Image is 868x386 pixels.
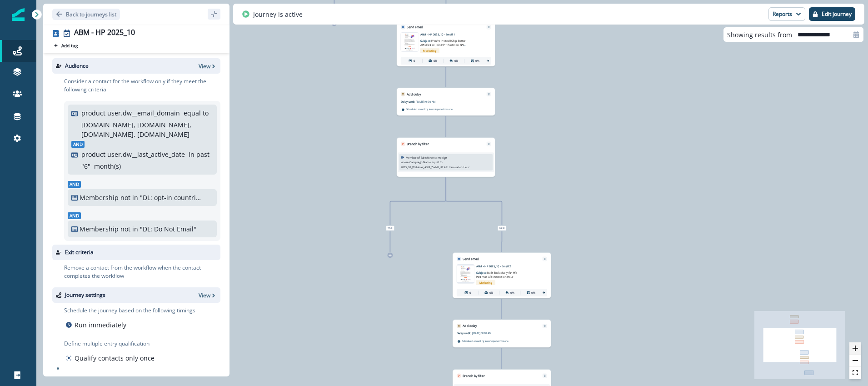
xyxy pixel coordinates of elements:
[61,43,78,48] p: Add tag
[401,33,419,51] img: email asset unavailable
[414,59,415,63] p: 0
[462,339,509,343] p: Scheduled according to workspace timezone
[208,9,220,20] button: sidebar collapse toggle
[416,100,464,104] p: [DATE] 9:00 AM
[406,155,447,160] p: Member of Salesforce campaign
[469,291,471,295] p: 0
[52,9,120,20] button: Go back
[12,8,25,21] img: Inflection
[849,342,861,355] button: zoom in
[81,108,180,118] p: product user.dw__email_domain
[454,59,458,63] p: 0%
[199,62,217,70] button: View
[65,62,89,70] p: Audience
[457,331,472,336] p: Delay until:
[52,42,80,49] button: Add tag
[75,320,126,330] p: Run immediately
[199,291,210,299] p: View
[510,291,514,295] p: 0%
[253,10,303,19] p: Journey is active
[74,28,135,38] div: ABM - HP 2025_10
[401,165,470,169] p: 2025_10_Webinar_ABM_Zuddl_HP API Innovation Hour
[199,291,217,299] button: View
[463,324,477,328] p: Add delay
[420,48,439,53] span: Marketing
[768,7,805,21] button: Reports
[809,7,855,21] button: Edit journey
[849,367,861,379] button: fit view
[397,138,495,177] div: Branch by filterRemoveMember of Salesforce campaignwhereCampaign Nameequal to2025_10_Webinar_ABM_...
[822,11,852,17] p: Edit journey
[432,160,442,164] p: equal to
[189,150,210,159] p: in past
[420,32,482,36] p: ABM - HP 2025_10 - Email 1
[64,77,220,94] p: Consider a contact for the workflow only if they meet the following criteria
[463,373,484,378] p: Branch by filter
[184,108,209,118] p: equal to
[81,161,90,171] p: " 6 "
[409,160,431,164] p: Campaign Name
[407,142,429,146] p: Branch by filter
[476,268,524,279] p: Subject:
[65,291,105,299] p: Journey settings
[727,30,792,40] p: Showing results from
[120,224,138,234] p: not in
[401,100,416,104] p: Delay until:
[81,120,211,139] p: [DOMAIN_NAME], [DOMAIN_NAME], [DOMAIN_NAME], [DOMAIN_NAME]
[353,226,427,231] div: True
[472,331,520,336] p: [DATE] 9:00 AM
[140,193,201,202] p: "DL: opt-in countries + country = blank"
[476,264,538,268] p: ABM - HP 2025_10 - Email 2
[140,224,201,234] p: "DL: Do Not Email"
[80,193,119,202] p: Membership
[65,248,94,256] p: Exit criteria
[386,226,394,231] span: True
[489,291,493,295] p: 0%
[457,266,474,282] img: email asset unavailable
[401,160,409,164] p: where
[397,21,495,66] div: Send emailRemoveemail asset unavailableABM - HP 2025_10 - Email 1Subject: [You’re Invited] Ship B...
[120,193,138,202] p: not in
[476,280,495,285] span: Marketing
[64,340,156,348] p: Define multiple entry qualification
[420,36,468,47] p: Subject:
[64,306,195,315] p: Schedule the journey based on the following timings
[397,88,495,115] div: Add delayRemoveDelay until:[DATE] 9:00 AMScheduled according toworkspacetimezone
[453,320,551,347] div: Add delayRemoveDelay until:[DATE] 9:00 AMScheduled according toworkspacetimezone
[80,224,119,234] p: Membership
[71,141,85,148] span: And
[68,181,81,188] span: And
[75,353,155,363] p: Qualify contacts only once
[81,150,185,159] p: product user.dw__last_active_date
[498,226,506,231] span: False
[453,253,551,298] div: Send emailRemoveemail asset unavailableABM - HP 2025_10 - Email 2Subject: Built Exclusively for H...
[390,177,446,225] g: Edge from 53ccfb51-4ec7-4aef-8494-7a7f1187cd27 to node-edge-label6f381fe6-fc9b-4d68-b19d-af2aea9b...
[66,10,116,18] p: Back to journeys list
[407,92,421,96] p: Add delay
[420,39,466,51] span: [You’re Invited] Ship Better APIs Faster: Join HP + Postman API Innovation Hour - Virtual
[531,291,535,295] p: 0%
[68,212,81,219] span: And
[199,62,210,70] p: View
[465,226,539,231] div: False
[475,59,479,63] p: 0%
[446,177,502,225] g: Edge from 53ccfb51-4ec7-4aef-8494-7a7f1187cd27 to node-edge-label243c3e15-f333-4650-ab6c-8116d854...
[434,59,437,63] p: 0%
[94,161,121,171] p: month(s)
[476,271,517,279] span: Built Exclusively for HP: Postman API Innovation Hour
[64,264,220,280] p: Remove a contact from the workflow when the contact completes the workflow
[849,355,861,367] button: zoom out
[463,256,479,261] p: Send email
[406,107,453,111] p: Scheduled according to workspace timezone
